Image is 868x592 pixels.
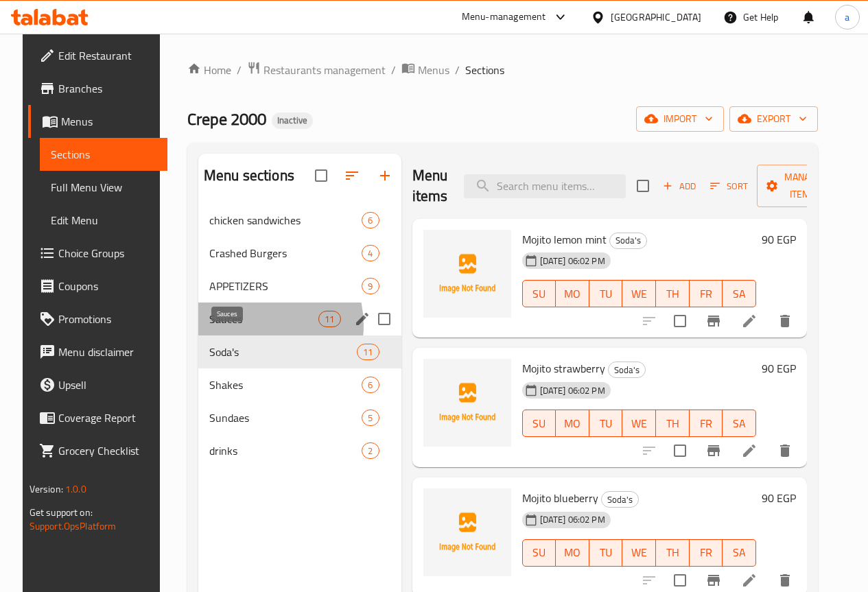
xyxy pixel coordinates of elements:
h6: 90 EGP [762,230,796,249]
span: 9 [362,280,378,293]
h6: 90 EGP [762,359,796,378]
button: Manage items [757,165,849,207]
span: TU [595,414,618,434]
span: Soda's [609,362,645,378]
span: TU [595,284,618,304]
span: Shakes [209,377,362,393]
span: Version: [30,480,63,498]
div: Sundaes5 [198,401,401,434]
button: SU [522,539,556,567]
span: Select section [629,171,657,200]
span: Soda's [602,492,638,508]
span: FR [695,284,718,304]
span: Mojito blueberry [522,488,598,508]
span: Add item [657,176,701,197]
span: 11 [319,313,340,326]
button: SA [723,539,756,567]
button: edit [352,309,373,329]
span: [DATE] 06:02 PM [535,254,611,268]
a: Upsell [28,368,167,401]
span: Add [661,178,698,194]
span: Branches [58,80,156,97]
span: Soda's [209,344,357,360]
a: Grocery Checklist [28,434,167,467]
span: Sort [710,178,748,194]
div: Crashed Burgers4 [198,237,401,270]
h6: 90 EGP [762,488,796,508]
span: Choice Groups [58,245,156,261]
span: Sauces [209,311,318,327]
div: Inactive [272,113,313,129]
span: APPETIZERS [209,278,362,294]
a: Branches [28,72,167,105]
a: Menu disclaimer [28,335,167,368]
span: drinks [209,442,362,459]
div: items [362,212,379,228]
div: Sauces11edit [198,303,401,335]
span: TU [595,543,618,563]
span: SU [528,414,551,434]
a: Edit menu item [741,313,758,329]
span: Coverage Report [58,410,156,426]
span: Edit Menu [51,212,156,228]
li: / [391,62,396,78]
div: Soda's [609,233,647,249]
span: Menus [61,113,156,130]
span: MO [561,284,584,304]
a: Choice Groups [28,237,167,270]
span: 2 [362,445,378,458]
a: Full Menu View [40,171,167,204]
img: Mojito strawberry [423,359,511,447]
a: Support.OpsPlatform [30,517,117,535]
div: Crashed Burgers [209,245,362,261]
div: items [362,278,379,294]
span: chicken sandwiches [209,212,362,228]
a: Edit menu item [741,572,758,589]
div: Soda's [608,362,646,378]
a: Edit Menu [40,204,167,237]
button: WE [622,539,656,567]
span: Soda's [610,233,646,248]
div: items [357,344,379,360]
div: APPETIZERS9 [198,270,401,303]
button: TU [589,280,623,307]
span: SA [728,414,751,434]
img: Mojito lemon mint [423,230,511,318]
span: SU [528,543,551,563]
button: SA [723,280,756,307]
a: Sections [40,138,167,171]
button: MO [556,280,589,307]
span: 5 [362,412,378,425]
span: Sundaes [209,410,362,426]
button: SU [522,410,556,437]
div: Soda's [601,491,639,508]
span: FR [695,543,718,563]
span: [DATE] 06:02 PM [535,384,611,397]
button: import [636,106,724,132]
div: items [318,311,340,327]
span: Coupons [58,278,156,294]
h2: Menu items [412,165,448,206]
img: Mojito blueberry [423,488,511,576]
button: Add section [368,159,401,192]
span: Full Menu View [51,179,156,196]
div: chicken sandwiches6 [198,204,401,237]
span: Get support on: [30,504,93,521]
span: Mojito strawberry [522,358,605,379]
span: TH [661,543,684,563]
span: WE [628,543,650,563]
button: WE [622,410,656,437]
a: Coupons [28,270,167,303]
span: Sections [51,146,156,163]
div: items [362,377,379,393]
button: Add [657,176,701,197]
button: TH [656,539,690,567]
button: delete [769,305,801,338]
div: Soda's11 [198,335,401,368]
span: Manage items [768,169,838,203]
span: Grocery Checklist [58,442,156,459]
span: Menus [418,62,449,78]
span: Sections [465,62,504,78]
span: Inactive [272,115,313,126]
